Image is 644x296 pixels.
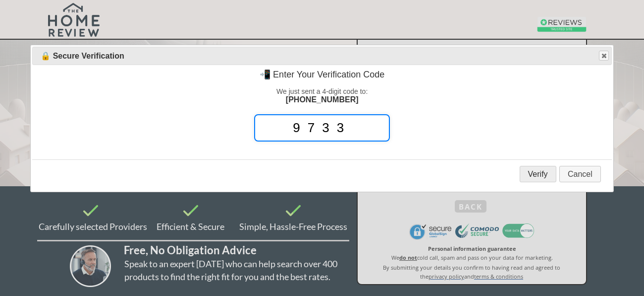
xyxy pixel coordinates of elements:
[599,51,609,61] button: Close
[559,166,601,182] button: Cancel
[41,51,547,61] span: 🔒 Secure Verification
[40,69,604,80] p: 📲 Enter Your Verification Code
[40,87,604,95] p: We just sent a 4-digit code to:
[254,114,390,142] input: ••••
[40,95,604,104] p: [PHONE_NUMBER]
[520,166,556,182] button: Verify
